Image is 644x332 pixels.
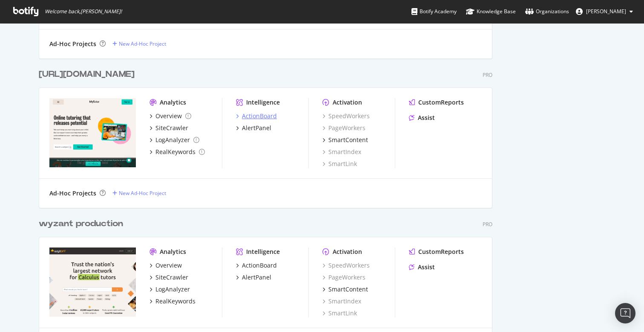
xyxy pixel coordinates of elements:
a: LogAnalyzer [149,136,199,144]
div: Assist [418,263,435,271]
a: New Ad-Hoc Project [112,189,166,197]
a: SmartIndex [322,297,361,306]
span: John McLendon [586,8,626,15]
a: New Ad-Hoc Project [112,40,166,47]
div: Ad-Hoc Projects [49,189,96,198]
div: SiteCrawler [155,273,188,282]
a: [URL][DOMAIN_NAME] [39,68,138,81]
a: ActionBoard [236,112,277,120]
div: LogAnalyzer [155,136,190,144]
div: New Ad-Hoc Project [119,40,166,47]
a: SpeedWorkers [322,112,370,120]
span: Welcome back, [PERSON_NAME] ! [45,8,122,15]
div: Open Intercom Messenger [615,303,635,323]
div: Assist [418,114,435,122]
a: Overview [149,261,182,270]
a: SmartContent [322,285,368,294]
img: https://www.mytutor.co.uk/ [49,98,136,167]
div: Pro [483,221,492,228]
div: ActionBoard [242,112,277,120]
a: ActionBoard [236,261,277,270]
a: SmartLink [322,309,357,317]
a: SiteCrawler [149,124,188,132]
div: [URL][DOMAIN_NAME] [39,68,135,81]
div: CustomReports [418,248,464,256]
img: wyzant.com [49,248,136,317]
a: CustomReports [409,248,464,256]
div: AlertPanel [242,124,271,132]
div: RealKeywords [155,148,195,156]
a: LogAnalyzer [149,285,190,294]
a: RealKeywords [149,148,205,156]
a: CustomReports [409,98,464,107]
div: wyzant production [39,218,123,230]
div: AlertPanel [242,273,271,282]
div: Overview [155,261,182,270]
a: SpeedWorkers [322,261,370,270]
a: AlertPanel [236,273,271,282]
a: RealKeywords [149,297,195,306]
div: Activation [333,98,362,107]
a: SiteCrawler [149,273,188,282]
a: PageWorkers [322,124,365,132]
div: Analytics [160,98,186,107]
div: New Ad-Hoc Project [119,189,166,197]
div: CustomReports [418,98,464,107]
div: Overview [155,112,182,120]
div: Organizations [525,7,569,16]
a: SmartLink [322,160,357,168]
div: LogAnalyzer [155,285,190,294]
a: AlertPanel [236,124,271,132]
a: Assist [409,114,435,122]
div: Intelligence [246,248,280,256]
button: [PERSON_NAME] [569,5,640,18]
div: SmartContent [328,136,368,144]
div: SiteCrawler [155,124,188,132]
div: Analytics [160,248,186,256]
div: Ad-Hoc Projects [49,40,96,48]
div: ActionBoard [242,261,277,270]
a: SmartIndex [322,148,361,156]
div: Activation [333,248,362,256]
a: Assist [409,263,435,271]
div: SmartContent [328,285,368,294]
div: Pro [483,71,492,79]
div: RealKeywords [155,297,195,306]
a: Overview [149,112,191,120]
div: Intelligence [246,98,280,107]
div: Botify Academy [411,7,457,16]
a: wyzant production [39,218,126,230]
a: PageWorkers [322,273,365,282]
div: Knowledge Base [466,7,516,16]
a: SmartContent [322,136,368,144]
